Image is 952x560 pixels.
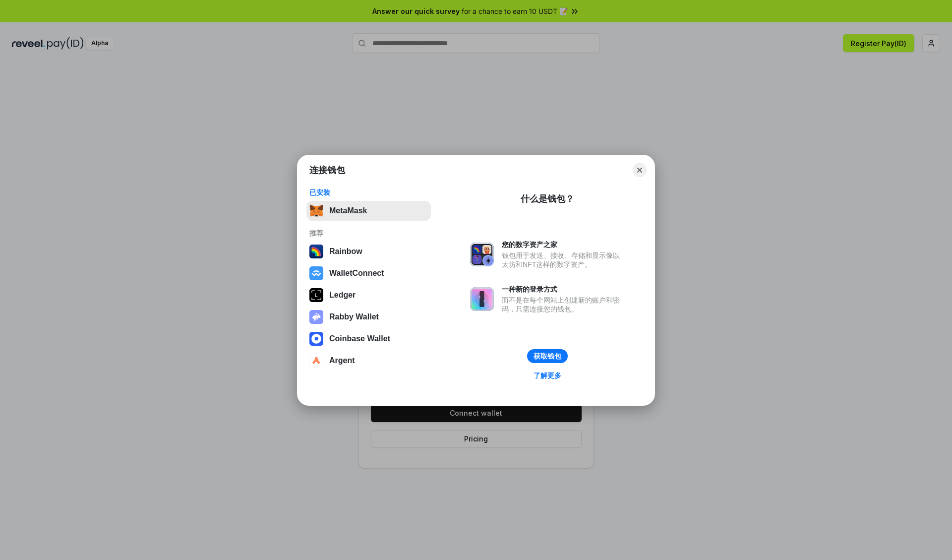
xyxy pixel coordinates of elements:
[528,369,567,382] a: 了解更多
[329,291,356,300] div: Ledger
[329,206,367,215] div: MetaMask
[470,243,494,266] img: svg+xml,%3Csvg%20xmlns%3D%22http%3A%2F%2Fwww.w3.org%2F2000%2Fsvg%22%20fill%3D%22none%22%20viewBox...
[633,163,647,177] button: Close
[306,285,431,305] button: Ledger
[306,263,431,283] button: WalletConnect
[309,229,428,238] div: 推荐
[309,288,323,302] img: svg+xml,%3Csvg%20xmlns%3D%22http%3A%2F%2Fwww.w3.org%2F2000%2Fsvg%22%20width%3D%2228%22%20height%3...
[329,356,355,365] div: Argent
[309,164,345,176] h1: 连接钱包
[470,287,494,311] img: svg+xml,%3Csvg%20xmlns%3D%22http%3A%2F%2Fwww.w3.org%2F2000%2Fsvg%22%20fill%3D%22none%22%20viewBox...
[502,251,625,269] div: 钱包用于发送、接收、存储和显示像以太坊和NFT这样的数字资产。
[309,188,428,197] div: 已安装
[534,352,561,361] div: 获取钱包
[306,201,431,221] button: MetaMask
[306,329,431,349] button: Coinbase Wallet
[329,334,390,343] div: Coinbase Wallet
[309,245,323,258] img: svg+xml,%3Csvg%20width%3D%22120%22%20height%3D%22120%22%20viewBox%3D%220%200%20120%20120%22%20fil...
[329,312,379,321] div: Rabby Wallet
[534,371,561,380] div: 了解更多
[502,285,625,294] div: 一种新的登录方式
[329,269,384,278] div: WalletConnect
[502,240,625,249] div: 您的数字资产之家
[309,204,323,218] img: svg+xml,%3Csvg%20fill%3D%22none%22%20height%3D%2233%22%20viewBox%3D%220%200%2035%2033%22%20width%...
[521,193,574,205] div: 什么是钱包？
[309,354,323,368] img: svg+xml,%3Csvg%20width%3D%2228%22%20height%3D%2228%22%20viewBox%3D%220%200%2028%2028%22%20fill%3D...
[502,296,625,313] div: 而不是在每个网站上创建新的账户和密码，只需连接您的钱包。
[329,247,362,256] div: Rainbow
[306,307,431,327] button: Rabby Wallet
[527,349,568,363] button: 获取钱包
[309,266,323,280] img: svg+xml,%3Csvg%20width%3D%2228%22%20height%3D%2228%22%20viewBox%3D%220%200%2028%2028%22%20fill%3D...
[309,332,323,346] img: svg+xml,%3Csvg%20width%3D%2228%22%20height%3D%2228%22%20viewBox%3D%220%200%2028%2028%22%20fill%3D...
[306,351,431,371] button: Argent
[309,310,323,324] img: svg+xml,%3Csvg%20xmlns%3D%22http%3A%2F%2Fwww.w3.org%2F2000%2Fsvg%22%20fill%3D%22none%22%20viewBox...
[306,242,431,261] button: Rainbow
